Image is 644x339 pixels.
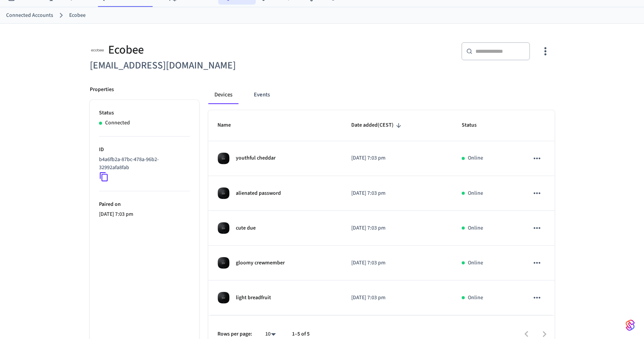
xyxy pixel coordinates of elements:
p: Rows per page: [217,330,252,338]
table: sticky table [208,110,555,315]
div: Ecobee [90,42,318,58]
h6: [EMAIL_ADDRESS][DOMAIN_NAME] [90,58,318,73]
p: [DATE] 7:03 pm [351,259,443,267]
a: Connected Accounts [6,11,53,20]
p: Paired on [99,200,190,209]
p: Online [468,154,483,162]
img: ecobee_lite_3 [217,292,230,304]
p: alienated password [236,189,281,197]
div: connected account tabs [208,86,555,104]
p: ID [99,146,190,154]
p: Properties [90,86,114,94]
p: 1–5 of 5 [292,330,310,338]
p: cute due [236,224,256,232]
p: [DATE] 7:03 pm [351,154,443,162]
p: light breadfruit [236,294,271,302]
span: Name [217,119,241,131]
button: Events [248,86,276,104]
p: gloomy crewmember [236,259,285,267]
p: Online [468,259,483,267]
p: b4a6fb2a-87bc-478a-96b2-32992afa8fab [99,156,187,172]
p: Online [468,294,483,302]
button: Devices [208,86,238,104]
p: Connected [105,119,130,127]
span: Date added(CEST) [351,119,404,131]
p: [DATE] 7:03 pm [351,224,443,232]
a: Ecobee [69,11,86,20]
span: Status [462,119,487,131]
p: [DATE] 7:03 pm [351,294,443,302]
img: ecobee_lite_3 [217,222,230,234]
p: [DATE] 7:03 pm [99,210,190,218]
img: ecobee_lite_3 [217,187,230,199]
p: youthful cheddar [236,154,276,162]
img: ecobee_logo_square [90,42,105,58]
p: Online [468,224,483,232]
p: Online [468,189,483,197]
p: [DATE] 7:03 pm [351,189,443,197]
p: Status [99,109,190,117]
img: ecobee_lite_3 [217,152,230,165]
img: ecobee_lite_3 [217,257,230,269]
img: SeamLogoGradient.69752ec5.svg [626,319,635,331]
